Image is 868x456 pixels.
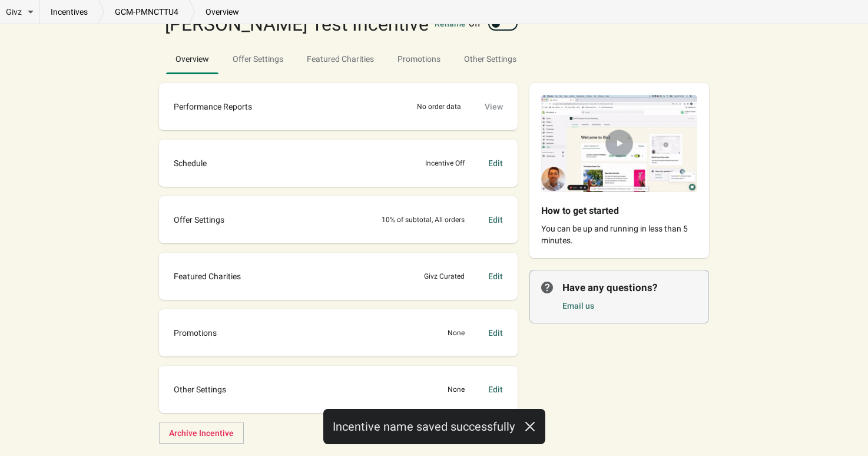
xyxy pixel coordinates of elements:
[323,409,545,444] div: Incentive name saved successfully
[424,270,465,282] div: Givz Curated
[397,54,440,64] span: Promotions
[529,83,709,204] img: de22701b3f454b70bb084da32b4ae3d0-1644416428799-with-play.gif
[6,6,22,18] span: Givz
[448,327,465,339] div: None
[488,384,503,395] div: Edit
[488,270,503,282] div: Edit
[40,6,98,18] a: incentives
[223,48,293,70] span: Offer Settings
[448,384,465,395] div: None
[488,157,503,169] div: Edit
[488,327,503,339] div: Edit
[169,428,234,438] span: Archive Incentive
[174,327,217,339] span: Promotions
[159,422,244,444] button: Archive Incentive
[174,101,252,113] p: Performance Reports
[174,157,207,169] p: Schedule
[174,214,224,226] span: Offer Settings
[541,204,678,218] h2: How to get started
[562,280,697,295] p: Have any questions?
[297,48,383,70] span: Featured Charities
[174,270,241,282] span: Featured Charities
[174,384,226,395] span: Other Settings
[104,6,189,18] a: GCM-PMNCTTU4
[425,157,465,169] p: Incentive Off
[166,48,218,70] span: Overview
[382,214,465,226] div: 10% of subtotal, All orders
[488,214,503,226] div: Edit
[541,223,697,246] p: You can be up and running in less than 5 minutes.
[485,101,503,113] div: View
[562,301,594,310] a: Email us
[455,48,526,70] span: Other Settings
[165,15,429,34] div: [PERSON_NAME] Test Incentive
[195,6,250,18] p: overview
[417,101,461,113] div: No order data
